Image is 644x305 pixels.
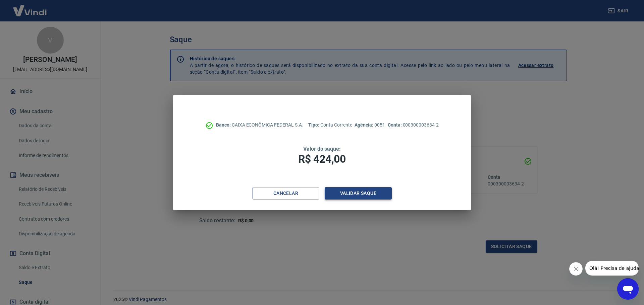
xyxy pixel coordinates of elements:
[617,278,639,300] iframe: Botão para abrir a janela de mensagens
[216,122,303,129] p: CAIXA ECONÔMICA FEDERAL S.A.
[303,146,341,152] span: Valor do saque:
[585,261,639,276] iframe: Mensagem da empresa
[355,122,374,128] span: Agência:
[355,122,385,129] p: 0051
[569,262,583,276] iframe: Fechar mensagem
[252,187,319,200] button: Cancelar
[325,187,392,200] button: Validar saque
[308,122,352,129] p: Conta Corrente
[308,122,320,128] span: Tipo:
[216,122,232,128] span: Banco:
[388,122,403,128] span: Conta:
[4,5,56,10] span: Olá! Precisa de ajuda?
[388,122,439,129] p: 000300003634-2
[298,153,346,165] span: R$ 424,00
